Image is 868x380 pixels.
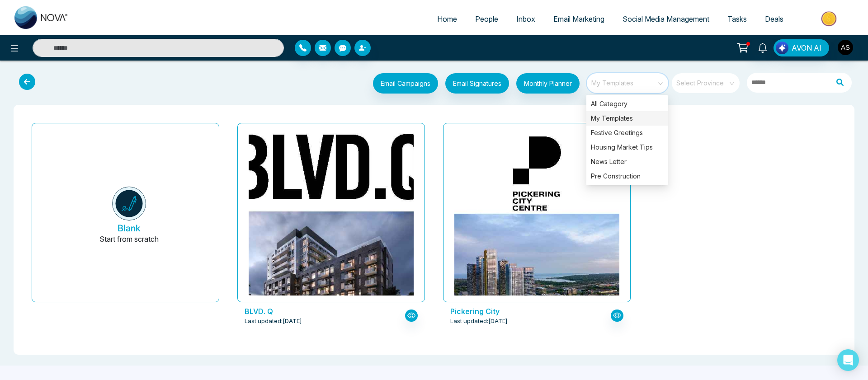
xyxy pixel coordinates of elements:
a: Home [428,10,466,28]
div: Pre Construction [586,169,668,183]
span: Email Marketing [553,14,604,23]
a: Email Signatures [438,73,509,96]
div: Festive Greetings [586,126,668,140]
span: Home [437,14,457,23]
span: AVON AI [792,42,821,53]
span: My Templates [591,76,665,90]
img: User Avatar [838,40,853,55]
a: Email Marketing [544,10,613,28]
div: My Templates [586,111,668,126]
a: Monthly Planner [509,73,580,96]
button: Email Campaigns [373,73,438,94]
img: Lead Flow [776,42,788,54]
a: People [466,10,507,28]
span: Last updated: [DATE] [245,317,302,326]
div: All Category [586,97,668,111]
span: Tasks [727,14,747,23]
a: Inbox [507,10,544,28]
a: Deals [756,10,793,28]
img: Market-place.gif [797,9,863,29]
div: News Letter [586,155,668,169]
span: Deals [765,14,783,23]
div: Open Intercom Messenger [837,349,859,371]
span: Social Media Management [623,14,709,23]
span: Last updated: [DATE] [450,317,508,326]
span: Inbox [516,14,535,23]
div: Housing Market Tips [586,140,668,155]
p: Pickering City [450,306,606,317]
p: Start from scratch [99,234,159,255]
img: Nova CRM Logo [14,6,69,29]
h5: Blank [118,223,141,234]
button: AVON AI [774,39,829,56]
span: People [475,14,498,23]
a: Tasks [718,10,756,28]
button: Email Signatures [445,73,509,94]
p: BLVD. Q [245,306,401,317]
a: Social Media Management [613,10,718,28]
a: Email Campaigns [366,78,438,87]
button: BlankStart from scratch [47,131,212,302]
img: novacrm [112,187,146,220]
button: Monthly Planner [516,73,580,94]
